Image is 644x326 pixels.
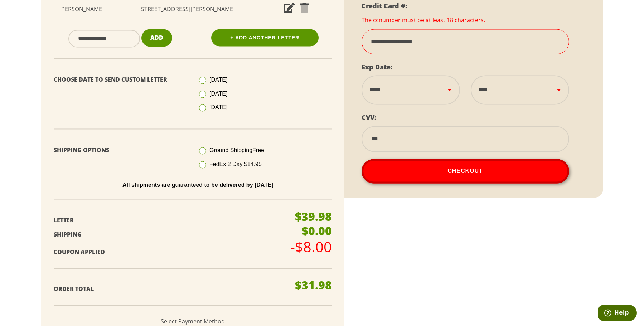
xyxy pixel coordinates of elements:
button: Add [141,29,172,47]
p: Order Total [54,284,284,294]
p: $31.98 [295,279,332,291]
span: [DATE] [209,104,227,110]
button: Checkout [362,159,569,183]
p: $0.00 [302,225,332,237]
label: CVV: [362,113,376,122]
p: -$8.00 [290,240,332,254]
p: Choose Date To Send Custom Letter [54,74,188,85]
span: Add [150,34,163,42]
iframe: Opens a widget where you can find more information [598,305,637,322]
span: [DATE] [209,91,227,97]
span: FedEx 2 Day $14.95 [209,161,262,167]
div: The ccnumber must be at least 18 characters. [362,17,569,23]
p: All shipments are guaranteed to be delivered by [DATE] [59,182,337,188]
span: [DATE] [209,77,227,83]
span: Ground Shipping [209,147,264,153]
p: Shipping [54,229,284,240]
a: + Add Another Letter [211,29,319,46]
label: Exp Date: [362,63,392,71]
p: Letter [54,215,284,225]
label: Credit Card #: [362,1,407,10]
p: Coupon Applied [54,247,284,257]
span: Free [252,147,264,153]
p: $39.98 [295,211,332,222]
p: Shipping Options [54,145,188,155]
